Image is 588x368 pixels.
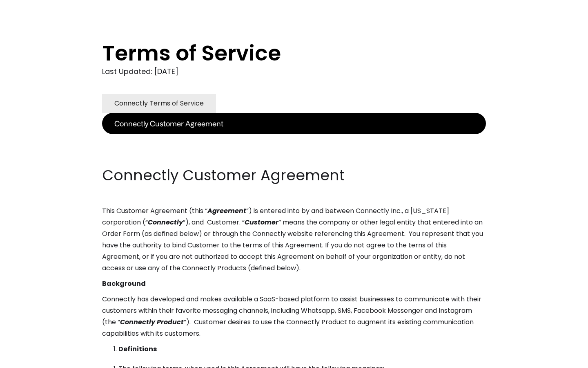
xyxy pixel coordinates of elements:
[207,206,246,215] em: Agreement
[102,134,486,146] p: ‍
[102,65,486,78] div: Last Updated: [DATE]
[245,218,278,227] em: Customer
[114,98,204,109] div: Connectly Terms of Service
[118,344,157,354] strong: Definitions
[102,41,453,65] h1: Terms of Service
[8,353,49,365] aside: Language selected: English
[16,354,49,365] ul: Language list
[102,279,146,288] strong: Background
[102,205,486,274] p: This Customer Agreement (this “ ”) is entered into by and between Connectly Inc., a [US_STATE] co...
[102,150,486,161] p: ‍
[114,118,223,129] div: Connectly Customer Agreement
[120,317,184,327] em: Connectly Product
[102,294,486,339] p: Connectly has developed and makes available a SaaS-based platform to assist businesses to communi...
[102,165,486,186] h2: Connectly Customer Agreement
[148,218,183,227] em: Connectly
